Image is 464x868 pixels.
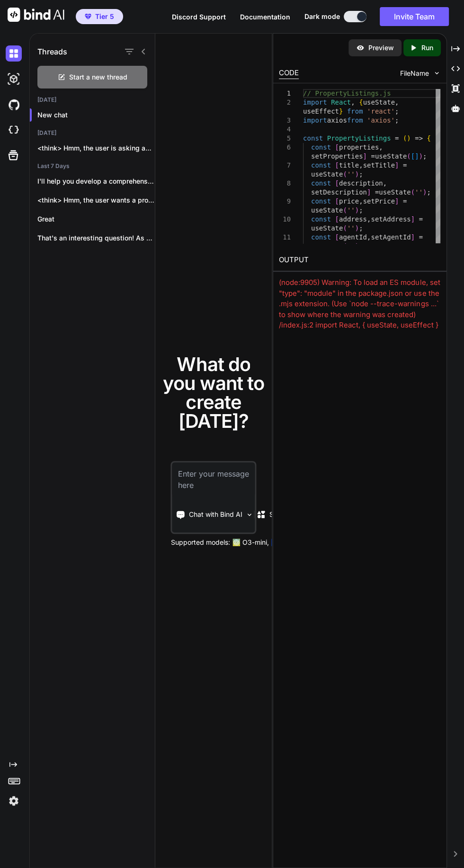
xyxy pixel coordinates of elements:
[30,162,155,170] h2: Last 7 Days
[359,170,363,178] span: ;
[311,188,367,196] span: setDescription
[311,170,343,178] span: useState
[303,116,327,124] span: import
[37,110,155,120] p: New chat
[311,179,331,187] span: const
[355,170,359,178] span: )
[279,116,291,125] div: 3
[421,43,433,53] p: Run
[339,107,343,115] span: }
[311,143,331,151] span: const
[279,277,440,490] div: (node:9905) Warning: To load an ES module, set "type": "module" in the package.json or use the .m...
[339,179,383,187] span: description
[279,89,291,98] div: 1
[379,143,383,151] span: ,
[363,197,395,205] span: setPrice
[279,215,291,224] div: 10
[395,116,399,124] span: ;
[359,206,363,214] span: ;
[375,152,407,160] span: useState
[69,72,127,82] span: Start a new thread
[411,233,415,241] span: ]
[37,143,155,153] p: <think> Hmm, the user is asking about...
[335,143,339,151] span: [
[233,539,241,546] img: GPT-4
[355,242,359,250] span: )
[37,233,155,243] p: That's an interesting question! As an AI,...
[363,98,395,106] span: useState
[343,224,347,232] span: (
[343,242,347,250] span: (
[311,233,331,241] span: const
[347,116,363,124] span: from
[273,249,446,271] h2: OUTPUT
[189,510,242,519] p: Chat with Bind AI
[85,14,91,19] img: premium
[423,188,427,196] span: )
[327,134,391,142] span: PropertyListings
[303,89,391,97] span: // PropertyListings.js
[351,98,355,106] span: ,
[400,69,429,78] span: FileName
[379,188,411,196] span: useState
[419,152,423,160] span: )
[339,197,359,205] span: price
[415,134,423,142] span: =>
[403,134,407,142] span: (
[423,152,427,160] span: ;
[311,197,331,205] span: const
[339,215,367,223] span: address
[335,179,339,187] span: [
[367,188,371,196] span: ]
[172,12,226,22] button: Discord Support
[371,215,411,223] span: setAddress
[304,12,340,21] span: Dark mode
[339,233,367,241] span: agentId
[347,242,355,250] span: ''
[359,98,363,106] span: {
[411,215,415,223] span: ]
[419,215,423,223] span: =
[367,107,395,115] span: 'react'
[367,116,395,124] span: 'axios'
[6,793,22,809] img: settings
[331,98,351,106] span: React
[327,116,347,124] span: axios
[415,188,423,196] span: ''
[339,143,379,151] span: properties
[395,98,399,106] span: ,
[427,188,431,196] span: ;
[335,233,339,241] span: [
[395,134,399,142] span: =
[407,134,411,142] span: )
[355,224,359,232] span: )
[311,152,363,160] span: setProperties
[303,107,339,115] span: useEffect
[279,233,291,242] div: 11
[375,188,379,196] span: =
[303,98,327,106] span: import
[403,197,407,205] span: =
[411,188,415,196] span: (
[419,233,423,241] span: =
[6,45,22,62] img: darkChat
[411,152,415,160] span: [
[380,7,449,26] button: Invite Team
[303,134,323,142] span: const
[371,152,375,160] span: =
[6,122,22,138] img: cloudideIcon
[347,170,355,178] span: ''
[279,98,291,107] div: 2
[347,224,355,232] span: ''
[269,510,291,519] p: Source
[242,538,269,547] p: O3-mini,
[427,134,431,142] span: {
[279,125,291,134] div: 4
[311,242,343,250] span: useState
[363,152,367,160] span: ]
[6,71,22,87] img: darkAi-studio
[347,107,363,115] span: from
[383,179,387,187] span: ,
[363,161,395,169] span: setTitle
[371,233,411,241] span: setAgentId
